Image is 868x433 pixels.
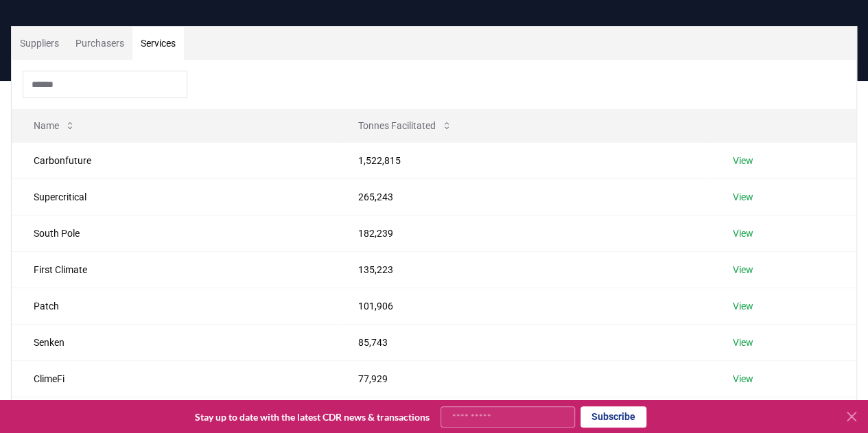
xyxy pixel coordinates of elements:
[336,360,711,397] td: 77,929
[733,263,753,277] a: View
[336,251,711,288] td: 135,223
[23,112,86,139] button: Name
[12,251,336,288] td: First Climate
[132,27,184,60] button: Services
[67,27,132,60] button: Purchasers
[12,360,336,397] td: ClimeFi
[336,288,711,324] td: 101,906
[12,397,336,433] td: Climeworks Solution
[12,288,336,324] td: Patch
[12,324,336,360] td: Senken
[336,215,711,251] td: 182,239
[336,178,711,215] td: 265,243
[733,190,753,204] a: View
[12,215,336,251] td: South Pole
[347,112,463,139] button: Tonnes Facilitated
[12,27,67,60] button: Suppliers
[733,226,753,240] a: View
[733,336,753,349] a: View
[336,142,711,178] td: 1,522,815
[733,154,753,167] a: View
[733,299,753,313] a: View
[733,372,753,386] a: View
[336,324,711,360] td: 85,743
[12,142,336,178] td: Carbonfuture
[12,178,336,215] td: Supercritical
[336,397,711,433] td: 72,876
